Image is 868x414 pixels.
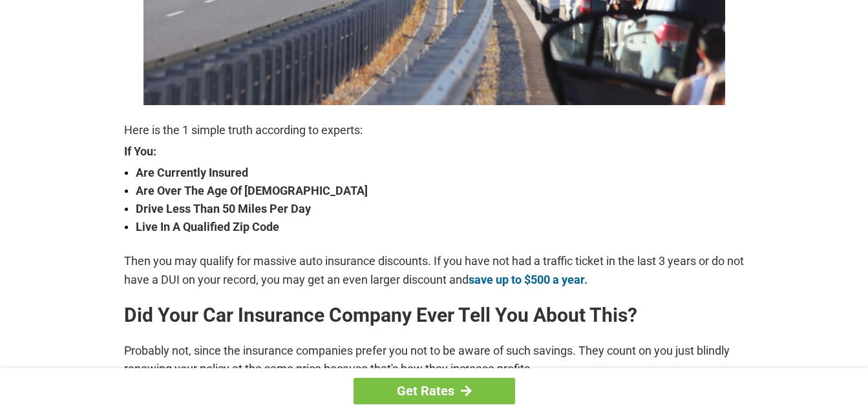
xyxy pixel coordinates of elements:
[124,252,745,288] p: Then you may qualify for massive auto insurance discounts. If you have not had a traffic ticket i...
[469,273,587,286] a: save up to $500 a year.
[124,121,745,139] p: Here is the 1 simple truth according to experts:
[354,378,515,404] a: Get Rates
[136,182,745,200] strong: Are Over The Age Of [DEMOGRAPHIC_DATA]
[136,218,745,236] strong: Live In A Qualified Zip Code
[136,200,745,218] strong: Drive Less Than 50 Miles Per Day
[124,342,745,378] p: Probably not, since the insurance companies prefer you not to be aware of such savings. They coun...
[136,164,745,182] strong: Are Currently Insured
[124,146,745,157] strong: If You:
[124,305,745,326] h2: Did Your Car Insurance Company Ever Tell You About This?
